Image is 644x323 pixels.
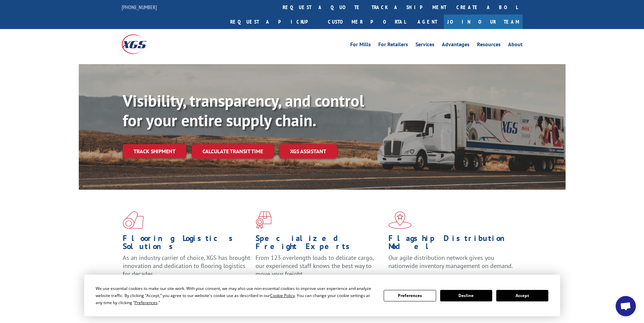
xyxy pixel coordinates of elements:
a: For Retailers [378,42,408,49]
a: Services [415,42,434,49]
span: Cookie Policy [270,293,295,298]
a: Advantages [442,42,470,49]
a: XGS ASSISTANT [279,144,337,159]
a: Resources [477,42,501,49]
button: Decline [440,290,492,301]
div: Open chat [616,296,636,316]
div: We use essential cookies to make our site work. With your consent, we may also use non-essential ... [96,285,376,306]
img: xgs-icon-focused-on-flooring-red [256,211,271,229]
a: Request a pickup [225,15,323,29]
a: Join Our Team [444,15,523,29]
a: Customer Portal [323,15,411,29]
h1: Flooring Logistics Solutions [123,234,251,254]
h1: Specialized Freight Experts [256,234,383,254]
a: For Mills [350,42,371,49]
b: Visibility, transparency, and control for your entire supply chain. [123,90,364,131]
button: Accept [496,290,548,301]
a: Agent [411,15,444,29]
p: From 123 overlength loads to delicate cargo, our experienced staff knows the best way to move you... [256,254,383,284]
a: About [508,42,523,49]
a: Calculate transit time [192,144,274,159]
div: Cookie Consent Prompt [84,275,560,316]
span: Our agile distribution network gives you nationwide inventory management on demand. [388,254,513,270]
a: Track shipment [123,144,186,158]
h1: Flagship Distribution Model [388,234,516,254]
a: [PHONE_NUMBER] [122,4,157,10]
span: As an industry carrier of choice, XGS has brought innovation and dedication to flooring logistics... [123,254,250,278]
span: Preferences [135,300,158,305]
img: xgs-icon-total-supply-chain-intelligence-red [123,211,144,229]
img: xgs-icon-flagship-distribution-model-red [388,211,412,229]
button: Preferences [384,290,436,301]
